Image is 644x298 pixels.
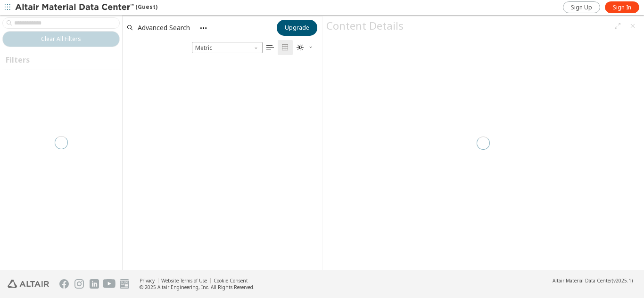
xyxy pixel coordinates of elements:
button: Tile View [278,40,293,55]
img: Altair Engineering [8,280,49,288]
div: (Guest) [15,3,157,12]
img: Altair Material Data Center [15,3,135,12]
i:  [281,44,289,51]
div: © 2025 Altair Engineering, Inc. All Rights Reserved. [140,284,255,290]
a: Privacy [140,277,155,284]
button: Upgrade [277,20,317,36]
i:  [297,44,304,51]
span: Altair Material Data Center [553,277,612,284]
span: Sign In [613,4,631,11]
button: Theme [293,40,317,55]
button: Table View [263,40,278,55]
div: Unit System [192,42,263,53]
a: Website Terms of Use [161,277,207,284]
a: Sign Up [563,1,600,13]
div: (v2025.1) [553,277,633,284]
a: Sign In [605,1,639,13]
span: Advanced Search [138,24,190,31]
span: Metric [192,42,263,53]
i:  [266,44,274,51]
a: Cookie Consent [214,277,248,284]
span: Sign Up [571,4,592,11]
span: Upgrade [285,24,309,32]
